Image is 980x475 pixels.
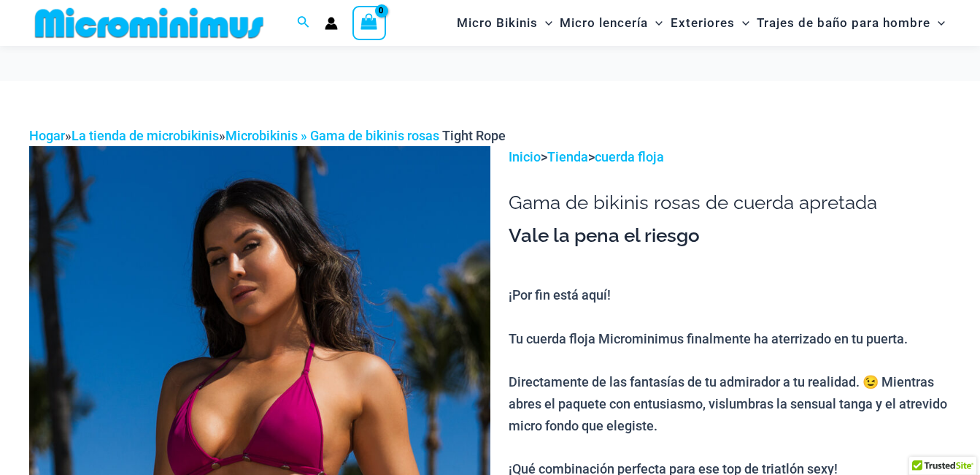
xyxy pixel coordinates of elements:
[753,4,949,42] a: Trajes de baño para hombreMenu ToggleAlternar menú
[225,128,439,143] a: Microbikinis » Gama de bikinis rosas
[648,4,663,42] span: Alternar menú
[29,7,269,39] img: MM SHOP LOGO PLANO
[509,191,951,214] h1: Gama de bikinis rosas de cuerda apretada
[509,149,664,164] font: > >
[757,15,930,30] font: Trajes de baño para hombre
[547,149,588,164] a: Tienda
[735,4,749,42] span: Alternar menú
[451,2,951,44] nav: Navegación del sitio
[352,6,386,39] a: Ver carrito de compras, vacío
[556,4,666,42] a: Micro lenceríaMenu ToggleAlternar menú
[509,224,951,248] h3: Vale la pena el riesgo
[667,4,753,42] a: ExterioresMenu ToggleAlternar menú
[297,14,310,32] a: Enlace del icono de búsqueda
[671,15,735,30] font: Exteriores
[595,149,664,164] a: cuerda floja
[930,4,945,42] span: Alternar menú
[509,149,541,164] a: Inicio
[442,128,506,143] span: Tight Rope
[453,4,556,42] a: Micro BikinisMenu ToggleAlternar menú
[29,128,65,143] a: Hogar
[72,128,219,143] a: La tienda de microbikinis
[560,15,648,30] font: Micro lencería
[457,15,538,30] font: Micro Bikinis
[29,128,506,143] span: » »
[325,17,338,30] a: Enlace del icono de la cuenta
[538,4,552,42] span: Alternar menú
